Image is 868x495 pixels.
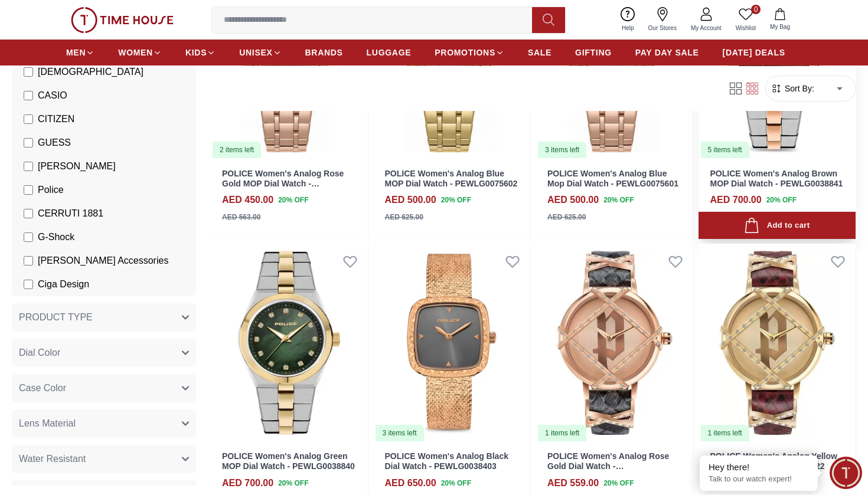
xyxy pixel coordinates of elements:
a: SALE [528,42,552,63]
span: Wishlist [731,24,761,32]
span: Lens Material [19,417,76,431]
a: UNISEX [239,42,281,63]
a: POLICE Women's Analog Rose Gold MOP Dial Watch - PEWLG0075701 [222,169,344,198]
span: [PERSON_NAME] [38,159,116,173]
div: 2 items left [213,142,261,158]
span: CERRUTI 1881 [38,206,103,221]
div: 1 items left [701,425,749,441]
span: Case Color [19,381,66,395]
span: UNISEX [239,47,272,58]
input: CITIZEN [24,114,33,124]
a: KIDS [185,42,216,63]
span: 20 % OFF [278,195,308,205]
span: WOMEN [118,47,153,58]
span: G-Shock [38,230,74,244]
div: 1 items left [538,425,586,441]
span: LUGGAGE [367,47,412,58]
a: 0Wishlist [729,5,763,35]
img: POLICE Women's Analog Rose Gold Dial Watch - PL.16068BSR/32 [536,244,693,442]
a: POLICE Women's Analog Black Dial Watch - PEWLG00384033 items left [373,244,531,442]
div: 3 items left [538,142,586,158]
a: POLICE Women's Analog Blue Mop Dial Watch - PEWLG0075601 [547,169,678,188]
span: 20 % OFF [441,195,471,205]
span: 20 % OFF [278,478,308,489]
button: Sort By: [771,83,814,94]
input: [PERSON_NAME] [24,162,33,171]
span: SALE [528,47,552,58]
a: POLICE Women's Analog Rose Gold Dial Watch - PL.16068BSR/32 [547,451,669,481]
h4: AED 650.00 [385,476,436,490]
div: 3 items left [376,425,424,441]
img: POLICE Women's Analog Yellow Dial Watch - PL.16068BSG/22 [699,244,856,442]
input: G-Shock [24,232,33,242]
img: ... [71,7,174,33]
img: POLICE Women's Analog Green MOP Dial Watch - PEWLG0038840 [210,244,368,442]
div: AED 625.00 [385,212,423,222]
span: Police [38,183,64,197]
a: BRANDS [305,42,343,63]
input: GUESS [24,138,33,147]
span: 20 % OFF [603,478,634,489]
div: AED 563.00 [222,212,260,222]
button: Add to cart [699,212,856,240]
span: GIFTING [575,47,612,58]
a: MEN [66,42,94,63]
input: CERRUTI 1881 [24,209,33,218]
span: Dial Color [19,346,60,360]
span: 20 % OFF [766,195,797,205]
div: Chat Widget [830,457,862,489]
span: BRANDS [305,47,343,58]
a: POLICE Women's Analog Green MOP Dial Watch - PEWLG0038840 [222,451,355,471]
span: 20 % OFF [441,478,471,489]
span: PRODUCT TYPE [19,310,93,324]
a: POLICE Women's Analog Yellow Dial Watch - PL.16068BSG/221 items left [699,244,856,442]
div: 5 items left [701,142,749,158]
div: Hey there! [709,461,809,473]
input: [PERSON_NAME] Accessories [24,256,33,265]
h4: AED 450.00 [222,193,273,207]
span: CASIO [38,88,67,103]
span: [DEMOGRAPHIC_DATA] [38,65,143,79]
a: Help [615,5,641,35]
span: Water Resistant [19,452,86,466]
span: My Bag [765,22,795,31]
span: My Account [686,24,726,32]
h4: AED 500.00 [547,193,599,207]
a: POLICE Women's Analog Black Dial Watch - PEWLG0038403 [385,451,508,471]
a: LUGGAGE [367,42,412,63]
a: GIFTING [575,42,612,63]
span: KIDS [185,47,207,58]
a: Our Stores [641,5,684,35]
input: [DEMOGRAPHIC_DATA] [24,67,33,77]
div: Add to cart [744,218,810,234]
button: PRODUCT TYPE [12,303,196,332]
span: 0 [751,5,761,14]
a: POLICE Women's Analog Yellow Dial Watch - PL.16068BSG/22 [710,451,837,471]
span: CITIZEN [38,112,74,126]
span: [DATE] DEALS [723,47,785,58]
a: POLICE Women's Analog Blue MOP Dial Watch - PEWLG0075602 [385,169,518,188]
span: Our Stores [644,24,681,32]
h4: AED 700.00 [710,193,762,207]
a: POLICE Women's Analog Rose Gold Dial Watch - PL.16068BSR/321 items left [536,244,693,442]
span: [PERSON_NAME] Accessories [38,254,168,268]
h4: AED 500.00 [385,193,436,207]
p: Talk to our watch expert! [709,474,809,484]
h4: AED 700.00 [222,476,273,490]
a: PROMOTIONS [435,42,504,63]
img: POLICE Women's Analog Black Dial Watch - PEWLG0038403 [373,244,531,442]
input: Ciga Design [24,280,33,289]
button: Lens Material [12,409,196,438]
div: AED 625.00 [547,212,586,222]
span: PAY DAY SALE [635,47,699,58]
a: [DATE] DEALS [723,42,785,63]
button: Water Resistant [12,445,196,473]
span: Sort By: [782,83,814,94]
button: Dial Color [12,339,196,367]
span: 20 % OFF [603,195,634,205]
h4: AED 559.00 [547,476,599,490]
a: WOMEN [118,42,162,63]
a: PAY DAY SALE [635,42,699,63]
button: Case Color [12,374,196,402]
